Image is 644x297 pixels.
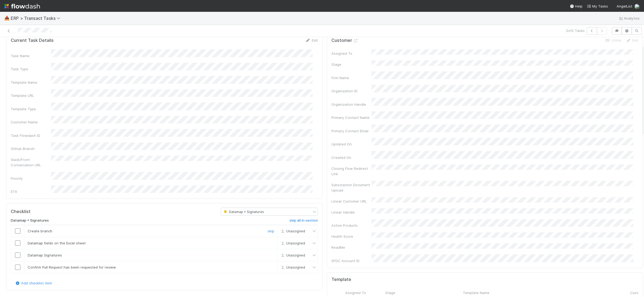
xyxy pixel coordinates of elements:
[587,4,608,8] span: My Tasks
[4,16,10,20] span: 📥
[290,218,318,225] a: skip all in section
[28,265,116,269] span: Confirm Pull Request has been requested for review
[28,253,62,257] span: Datamap Signatures
[15,281,52,285] a: Add checklist item
[11,80,51,85] div: Template Name
[463,290,489,295] span: Template Name
[566,28,585,33] span: 2 of 2 Tasks
[11,146,51,151] div: Github Branch
[331,155,372,160] div: Created On
[331,234,372,239] div: Health Score
[619,15,640,21] a: Analytics
[331,102,372,107] div: Organization Handle
[331,75,372,80] div: Firm Name
[11,176,51,181] div: Priority
[11,93,51,98] div: Template URL
[4,2,40,11] img: logo-inverted-e16ddd16eac7371096b0.svg
[331,258,372,263] div: SFDC Account ID
[331,51,372,56] div: Assigned To
[587,3,608,9] a: My Tasks
[11,133,51,138] div: Task Flowdash ID
[11,106,51,112] div: Template Type
[28,229,52,233] span: Create branch
[280,229,305,233] span: Unassigned
[605,38,621,42] a: Unlink
[290,218,318,223] h6: skip all in section
[626,38,638,42] a: Edit
[331,245,372,250] div: ReadMe
[331,128,372,134] div: Primary Contact Email
[331,277,351,282] h5: Template
[331,115,372,120] div: Primary Contact Name
[617,4,632,8] span: AngelList
[570,3,583,9] div: Help
[11,157,51,168] div: Slack/Front Conversation URL
[11,218,49,223] h6: Datamap + Signatures
[11,53,51,58] div: Task Name
[634,4,640,9] img: avatar_f5fedbe2-3a45-46b0-b9bb-d3935edf1c24.png
[331,38,358,43] h5: Customer
[11,189,51,194] div: ETA
[280,253,305,257] span: Unassigned
[11,209,31,214] h5: Checklist
[345,290,366,295] span: Assigned To
[223,210,264,214] span: Datamap + Signatures
[268,229,274,233] a: skip
[11,66,51,72] div: Task Type
[331,223,372,228] div: Active Products
[331,182,372,193] div: Subscription Document Upload
[331,166,372,177] div: Closing Flow Redirect Link
[28,241,86,245] span: Datamap fields on the Excel sheet
[331,62,372,67] div: Stage
[331,210,372,215] div: Linear Handle
[331,88,372,94] div: Organization ID
[305,38,318,42] a: Edit
[11,16,63,21] span: ERP > Transact Tasks
[331,199,372,204] div: Linear Customer URL
[331,141,372,147] div: Updated On
[280,241,305,245] span: Unassigned
[11,38,54,43] h5: Current Task Details
[280,265,305,269] span: Unassigned
[11,119,51,125] div: Customer Name
[385,290,395,295] span: Stage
